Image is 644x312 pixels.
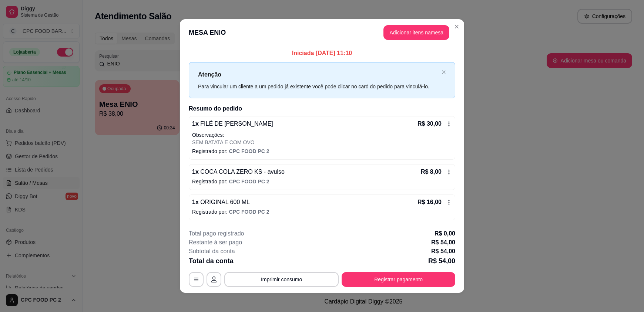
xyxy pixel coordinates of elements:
p: 1 x [192,119,273,128]
p: Registrado por: [192,178,452,185]
p: Subtotal da conta [189,247,235,256]
button: Registrar pagamento [342,272,455,287]
p: Restante à ser pago [189,238,242,247]
button: close [442,70,446,75]
p: SEM BATATA E COM OVO [192,139,452,146]
p: Total pago registrado [189,229,244,238]
span: COCA COLA ZERO KS - avulso [199,169,285,175]
p: 1 x [192,167,285,176]
p: Observações: [192,131,452,139]
button: Close [451,21,463,33]
div: Para vincular um cliente a um pedido já existente você pode clicar no card do pedido para vinculá... [198,82,439,91]
p: Registrado por: [192,208,452,216]
p: 1 x [192,198,250,207]
p: R$ 54,00 [428,256,455,266]
p: Total da conta [189,256,234,266]
p: R$ 30,00 [417,119,442,128]
p: R$ 8,00 [421,167,442,176]
button: Adicionar itens namesa [383,25,449,40]
button: Imprimir consumo [224,272,339,287]
span: CPC FOOD PC 2 [229,179,269,184]
span: FILÉ DE [PERSON_NAME] [199,121,273,127]
p: R$ 54,00 [431,247,455,256]
p: Iniciada [DATE] 11:10 [189,49,455,58]
span: close [442,70,446,74]
p: Registrado por: [192,147,452,155]
p: R$ 16,00 [417,198,442,207]
span: CPC FOOD PC 2 [229,209,269,215]
span: ORIGINAL 600 ML [199,199,250,205]
span: CPC FOOD PC 2 [229,148,269,154]
p: R$ 0,00 [435,229,455,238]
header: MESA ENIO [180,19,464,46]
h2: Resumo do pedido [189,104,455,113]
p: R$ 54,00 [431,238,455,247]
p: Atenção [198,70,439,79]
